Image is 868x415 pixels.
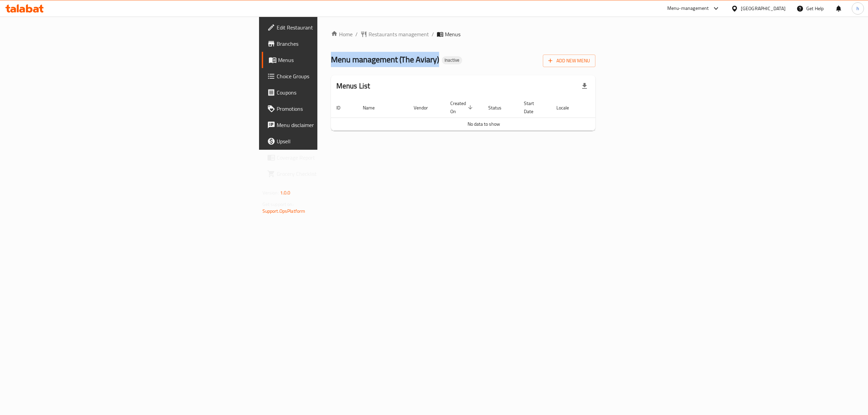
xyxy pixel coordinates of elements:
[543,55,595,67] button: Add New Menu
[277,23,399,32] span: Edit Restaurant
[262,68,404,84] a: Choice Groups
[262,133,404,149] a: Upsell
[278,56,399,64] span: Menus
[741,5,786,12] div: [GEOGRAPHIC_DATA]
[331,30,596,38] nav: breadcrumb
[450,99,475,116] span: Created On
[856,5,859,12] span: h
[331,52,439,67] span: Menu management ( The Aviary )
[262,166,404,182] a: Grocery Checklist
[262,149,404,166] a: Coverage Report
[331,97,637,131] table: enhanced table
[262,19,404,36] a: Edit Restaurant
[667,4,709,13] div: Menu-management
[262,207,305,215] a: Support.OpsPlatform
[432,30,434,38] li: /
[442,56,462,64] div: Inactive
[262,188,279,197] span: Version:
[262,101,404,117] a: Promotions
[576,78,593,94] div: Export file
[280,188,291,197] span: 1.0.0
[442,57,462,63] span: Inactive
[277,137,399,145] span: Upsell
[277,40,399,48] span: Branches
[262,36,404,52] a: Branches
[445,30,460,38] span: Menus
[336,104,349,112] span: ID
[336,81,370,91] h2: Menus List
[277,153,399,162] span: Coverage Report
[277,105,399,113] span: Promotions
[524,99,543,116] span: Start Date
[488,104,510,112] span: Status
[556,104,578,112] span: Locale
[414,104,437,112] span: Vendor
[363,104,383,112] span: Name
[262,200,294,209] span: Get support on:
[277,88,399,97] span: Coupons
[468,120,500,128] span: No data to show
[548,57,590,65] span: Add New Menu
[262,84,404,101] a: Coupons
[262,52,404,68] a: Menus
[262,117,404,133] a: Menu disclaimer
[277,72,399,80] span: Choice Groups
[277,121,399,129] span: Menu disclaimer
[277,170,399,178] span: Grocery Checklist
[586,97,637,118] th: Actions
